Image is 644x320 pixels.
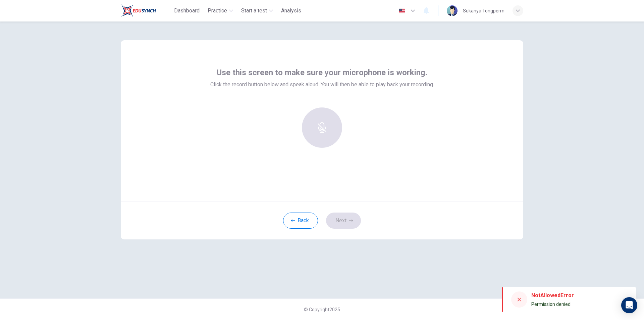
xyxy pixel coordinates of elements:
button: Back [283,213,318,229]
div: NotAllowedError [531,291,574,300]
button: Start a test [238,5,276,17]
span: © Copyright 2025 [304,307,340,312]
button: Dashboard [171,5,202,17]
span: Start a test [241,7,267,15]
button: Practice [205,5,236,17]
span: Use this screen to make sure your microphone is working. [217,67,427,78]
div: Open Intercom Messenger [621,297,637,313]
span: Dashboard [174,7,200,15]
img: Profile picture [447,5,458,16]
img: en [398,8,406,13]
span: Permission denied [531,302,571,307]
img: Train Test logo [121,4,156,17]
span: Practice [208,7,227,15]
span: Analysis [281,7,301,15]
span: Click the record button below and speak aloud. You will then be able to play back your recording. [210,81,434,89]
div: Sukanya Tongperm [463,7,504,15]
button: Analysis [278,5,304,17]
a: Train Test logo [121,4,171,17]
